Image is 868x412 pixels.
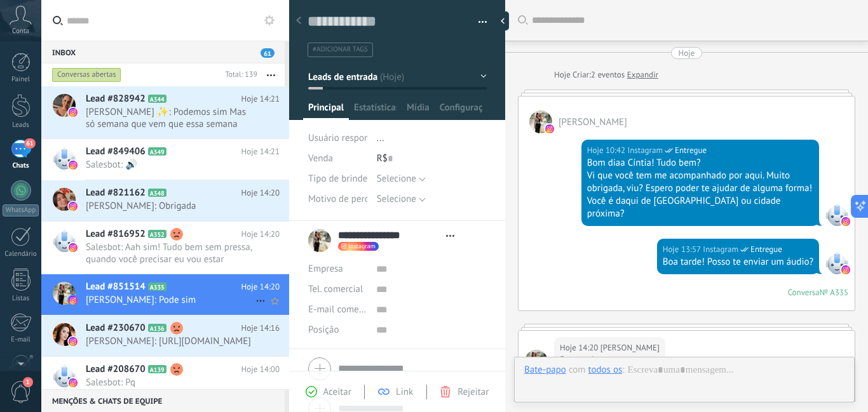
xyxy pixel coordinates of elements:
span: Instagram [348,243,376,249]
span: Posição [308,325,339,335]
div: Usuário responsável [308,128,367,149]
span: Instagram [703,243,738,256]
div: Hoje 14:20 [560,342,600,354]
span: A139 [148,365,166,373]
div: Menções & Chats de equipe [41,389,285,412]
img: instagram.svg [545,124,554,133]
span: Hoje 14:20 [241,228,280,241]
span: 61 [261,48,275,58]
div: WhatsApp [3,204,39,216]
span: Lead #849406 [86,145,146,158]
div: R$ [377,149,487,169]
span: Motivo de perda [308,194,374,204]
span: A352 [148,230,166,238]
span: Lead #851514 [86,281,146,293]
span: Salesbot: Aah sim! Tudo bem sem pressa, quando você precisar eu vou estar disponível, ok?☺️ [86,241,255,265]
span: : [622,364,624,376]
img: instagram.svg [69,296,78,305]
span: Configurações [440,102,482,120]
span: Conta [12,27,29,36]
button: Mais [257,63,285,86]
span: Aceitar [323,386,351,398]
span: Instagram [627,144,663,157]
span: Entregue [750,243,782,256]
div: № A335 [820,287,848,298]
span: Lead #816952 [86,228,146,241]
span: Lead #230670 [86,322,146,335]
img: instagram.svg [841,265,850,274]
button: E-mail comercial [308,300,367,320]
span: Salesbot: Pq [86,376,255,389]
div: Total: 139 [220,69,257,81]
a: Lead #851514 A335 Hoje 14:20 [PERSON_NAME]: Pode sim [41,274,289,315]
span: Hoje 14:20 [241,187,280,199]
img: instagram.svg [69,337,78,346]
a: Lead #230670 A136 Hoje 14:16 [PERSON_NAME]: [URL][DOMAIN_NAME] [41,316,289,356]
div: Leads [3,121,39,130]
div: Calendário [3,250,39,258]
span: [PERSON_NAME] ✨: Podemos sim Mas só semana que vem que essa semana estou gripada [86,106,255,130]
div: Inbox [41,41,285,63]
div: todos os [588,364,623,375]
button: Selecione [377,189,426,209]
img: instagram.svg [69,378,78,387]
span: [PERSON_NAME]: Pode sim [86,294,255,306]
span: Usuário responsável [308,132,390,144]
span: ... [377,132,384,144]
button: Selecione [377,169,426,189]
span: E-mail comercial [308,303,376,316]
div: Chats [3,162,39,170]
div: Tipo de brinde [308,169,367,189]
span: Lead #821162 [86,187,146,199]
span: Selecione [377,173,416,185]
span: Hoje 14:21 [241,93,280,105]
img: instagram.svg [69,243,78,252]
span: Gabriela Cíntia [529,110,552,133]
img: instagram.svg [69,161,78,169]
span: 1 [23,377,33,387]
span: Hoje 14:21 [241,145,280,158]
button: Tel. comercial [308,279,363,300]
span: Rejeitar [458,386,489,398]
span: A335 [148,282,166,291]
span: Tel. comercial [308,283,363,295]
span: Selecione [377,193,416,205]
img: instagram.svg [841,217,850,226]
div: ocultar [496,11,509,30]
span: Hoje 14:20 [241,281,280,293]
div: Posição [308,320,367,340]
div: Conversa [788,287,820,298]
span: Instagram [825,251,848,274]
span: Gabriela Cíntia [600,342,660,354]
div: Hoje [554,69,573,81]
span: Lead #828942 [86,93,146,105]
span: Venda [308,152,333,164]
div: Motivo de perda [308,189,367,209]
div: Vi que você tem me acompanhado por aqui. Muito obrigada, viu? Espero poder te ajudar de alguma fo... [587,169,813,195]
span: A349 [148,147,166,156]
div: Listas [3,295,39,303]
span: [PERSON_NAME]: Obrigada [86,200,255,212]
span: Gabriela Cíntia [559,116,627,128]
a: Lead #849406 A349 Hoje 14:21 Salesbot: 🔊 [41,139,289,180]
a: Lead #821162 A348 Hoje 14:20 [PERSON_NAME]: Obrigada [41,180,289,221]
span: A136 [148,324,166,332]
span: 61 [24,138,35,149]
div: Empresa [308,259,367,279]
a: Lead #816952 A352 Hoje 14:20 Salesbot: Aah sim! Tudo bem sem pressa, quando você precisar eu vou ... [41,222,289,274]
a: Lead #828942 A344 Hoje 14:21 [PERSON_NAME] ✨: Podemos sim Mas só semana que vem que essa semana e... [41,86,289,138]
span: Mídia [407,102,430,120]
span: A348 [148,189,166,197]
span: 2 eventos [591,69,625,81]
span: Tipo de brinde [308,174,367,183]
span: com [569,364,586,376]
div: Painel [3,76,39,84]
div: Hoje [679,47,695,59]
div: Boa tarde [560,354,660,367]
span: Hoje 14:00 [241,363,280,376]
div: Você é daqui de [GEOGRAPHIC_DATA] ou cidade próxima? [587,195,813,220]
span: A344 [148,95,166,103]
span: Estatísticas [354,102,397,120]
div: E-mail [3,336,39,344]
img: instagram.svg [69,108,78,117]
